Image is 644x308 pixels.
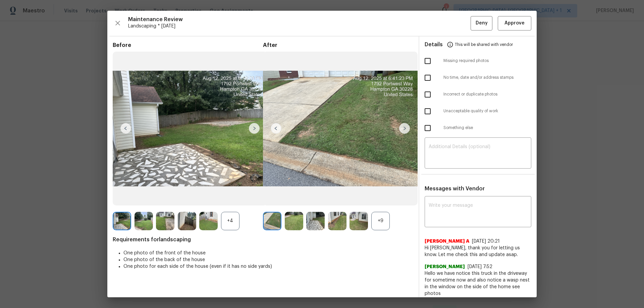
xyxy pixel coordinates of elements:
[504,19,525,27] span: Approve
[425,263,465,270] span: [PERSON_NAME]
[419,103,537,120] div: Unacceptable quality of work
[128,16,471,23] span: Maintenance Review
[221,212,239,230] div: +4
[443,75,531,80] span: No time, date and/or address stamps
[113,236,413,243] span: Requirements for landscaping
[263,42,413,49] span: After
[443,108,531,114] span: Unacceptable quality of work
[443,125,531,131] span: Something else
[128,23,471,29] span: Landscaping * [DATE]
[271,123,281,134] img: left-chevron-button-url
[419,69,537,86] div: No time, date and/or address stamps
[120,123,131,134] img: left-chevron-button-url
[249,123,260,134] img: right-chevron-button-url
[476,19,488,27] span: Deny
[371,212,390,230] div: +9
[472,239,500,244] span: [DATE] 20:21
[443,91,531,97] span: Incorrect or duplicate photos
[425,238,469,245] span: [PERSON_NAME] A
[443,58,531,64] span: Missing required photos
[425,186,485,191] span: Messages with Vendor
[425,245,531,258] span: Hi [PERSON_NAME], thank you for letting us know. Let me check this and update asap.
[123,256,413,263] li: One photo of the back of the house
[123,263,413,270] li: One photo for each side of the house (even if it has no side yards)
[113,42,263,49] span: Before
[419,53,537,69] div: Missing required photos
[498,16,531,30] button: Approve
[425,37,443,53] span: Details
[455,37,513,53] span: This will be shared with vendor
[425,270,531,297] span: Hello we have notice this truck in the driveway for sometime now and also notice a wasp nest in t...
[419,120,537,136] div: Something else
[419,86,537,103] div: Incorrect or duplicate photos
[123,250,413,256] li: One photo of the front of the house
[468,264,492,269] span: [DATE] 7:52
[471,16,492,30] button: Deny
[399,123,410,134] img: right-chevron-button-url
